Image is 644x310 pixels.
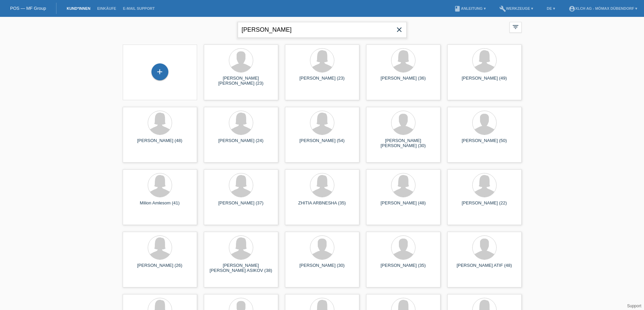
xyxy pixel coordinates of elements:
div: [PERSON_NAME] (36) [372,76,435,86]
div: [PERSON_NAME] (30) [290,263,354,274]
a: buildWerkzeuge ▾ [496,6,537,10]
div: [PERSON_NAME] (50) [453,138,516,149]
div: [PERSON_NAME] (26) [128,263,192,274]
a: Einkäufe [94,6,119,10]
div: [PERSON_NAME] [PERSON_NAME] ASIKOV (38) [209,263,273,274]
div: [PERSON_NAME] [PERSON_NAME] (23) [209,76,273,86]
div: [PERSON_NAME] (54) [290,138,354,149]
div: Kund*in hinzufügen [152,66,168,78]
div: [PERSON_NAME] (48) [372,200,435,211]
a: E-Mail Support [120,6,158,10]
div: [PERSON_NAME] (37) [209,200,273,211]
i: build [499,5,506,12]
a: POS — MF Group [10,6,46,11]
i: filter_list [512,23,519,31]
div: [PERSON_NAME] (35) [372,263,435,274]
a: Support [627,304,641,308]
div: [PERSON_NAME] (49) [453,76,516,86]
div: [PERSON_NAME] (24) [209,138,273,149]
i: close [395,26,403,34]
i: account_circle [569,5,575,12]
i: book [454,5,461,12]
a: DE ▾ [543,6,558,10]
input: Suche... [238,22,407,38]
div: [PERSON_NAME] [PERSON_NAME] (30) [372,138,435,149]
div: Milion Amlesom (41) [128,200,192,211]
div: [PERSON_NAME] (48) [128,138,192,149]
a: account_circleXLCH AG - Mömax Dübendorf ▾ [565,6,641,10]
a: Kund*innen [63,6,94,10]
div: ZHITIA ARBNESHA (35) [290,200,354,211]
div: [PERSON_NAME] ATIF (48) [453,263,516,274]
a: bookAnleitung ▾ [451,6,489,10]
div: [PERSON_NAME] (22) [453,200,516,211]
div: [PERSON_NAME] (23) [290,76,354,86]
